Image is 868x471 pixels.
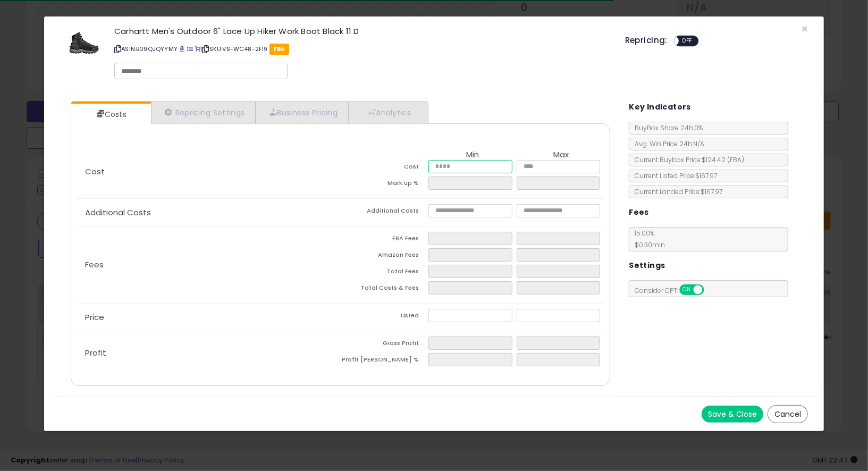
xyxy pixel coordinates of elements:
[428,150,517,160] th: Min
[629,229,665,249] span: 15.00 %
[68,27,100,59] img: 41GbJZZ0LuL._SL60_.jpg
[629,155,744,164] span: Current Buybox Price:
[629,206,649,219] h5: Fees
[629,187,722,196] span: Current Landed Price: $167.97
[727,155,744,164] span: ( FBA )
[151,102,256,123] a: Repricing Settings
[629,240,665,249] span: $0.30 min
[77,208,341,217] p: Additional Costs
[77,167,341,176] p: Cost
[77,313,341,322] p: Price
[341,353,429,369] td: Profit [PERSON_NAME] %
[114,40,609,57] p: ASIN: B09QJQYYMY | SKU: VS-WC48-2FI9
[341,248,429,265] td: Amazon Fees
[517,150,605,160] th: Max
[629,286,718,295] span: Consider CPT:
[629,100,691,114] h5: Key Indicators
[341,337,429,353] td: Gross Profit
[341,281,429,298] td: Total Costs & Fees
[256,102,349,123] a: Business Pricing
[341,232,429,248] td: FBA Fees
[341,204,429,221] td: Additional Costs
[679,37,696,46] span: OFF
[629,139,704,148] span: Avg. Win Price 24h: N/A
[179,45,185,53] a: BuyBox page
[341,265,429,281] td: Total Fees
[349,102,427,123] a: Analytics
[77,260,341,269] p: Fees
[187,45,193,53] a: All offer listings
[625,36,668,45] h5: Repricing:
[269,44,289,55] span: FBA
[77,349,341,357] p: Profit
[195,45,200,53] a: Your listing only
[768,405,808,423] button: Cancel
[341,309,429,325] td: Listed
[629,259,665,272] h5: Settings
[71,104,150,125] a: Costs
[114,27,609,35] h3: Carhartt Men's Outdoor 6" Lace Up Hiker Work Boot Black 11 D
[341,160,429,176] td: Cost
[801,21,808,37] span: ×
[681,285,694,295] span: ON
[341,176,429,193] td: Mark up %
[702,155,744,164] span: $124.42
[702,406,763,423] button: Save & Close
[703,285,720,295] span: OFF
[629,123,703,132] span: BuyBox Share 24h: 0%
[629,171,717,180] span: Current Listed Price: $167.97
